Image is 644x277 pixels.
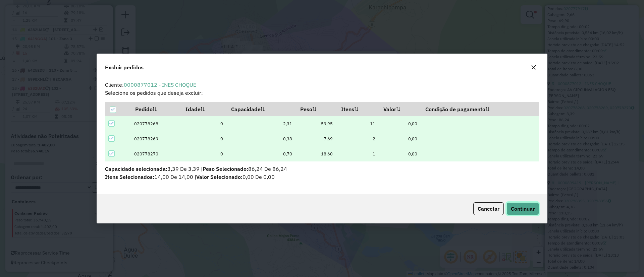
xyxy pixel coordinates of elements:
th: Condição de pagamento [421,102,539,116]
td: 2 [336,131,379,146]
p: 3,39 De 3,39 | 86,24 De 86,24 [105,165,539,173]
td: 0 [181,131,226,146]
td: 0,00 [379,146,421,161]
td: 020778268 [130,116,181,131]
span: Itens Selecionados: [105,174,154,180]
span: Cancelar [478,205,499,212]
td: 0,38 [227,131,296,146]
td: 2,31 [227,116,296,131]
p: Selecione os pedidos que deseja excluir: [105,89,539,97]
td: 0 [181,146,226,161]
span: Valor Selecionado: [196,174,243,180]
th: Capacidade [227,102,296,116]
td: 59,95 [296,116,336,131]
th: Idade [181,102,226,116]
td: 1 [336,146,379,161]
td: 11 [336,116,379,131]
button: Cancelar [473,202,504,215]
span: Capacidade selecionada: [105,165,167,172]
td: 0,00 [379,116,421,131]
th: Valor [379,102,421,116]
th: Peso [296,102,336,116]
button: Continuar [506,202,539,215]
span: Excluir pedidos [105,63,144,71]
td: 18,60 [296,146,336,161]
span: Peso Selecionado: [203,165,248,172]
td: 020778270 [130,146,181,161]
th: Pedido [130,102,181,116]
a: 0000877012 - INES CHOQUE [124,81,196,88]
td: 0 [181,116,226,131]
td: 7,69 [296,131,336,146]
span: Continuar [511,205,535,212]
th: Itens [336,102,379,116]
td: 0,70 [227,146,296,161]
p: 0,00 De 0,00 [105,173,539,181]
td: 020778269 [130,131,181,146]
span: 14,00 De 14,00 | [105,174,196,180]
td: 0,00 [379,131,421,146]
span: Cliente: [105,81,196,88]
